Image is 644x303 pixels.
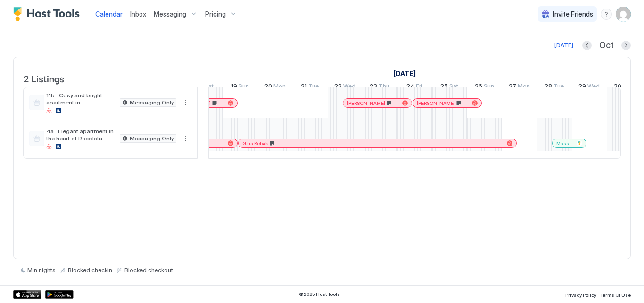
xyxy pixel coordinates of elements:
a: October 25, 2025 [438,80,461,94]
button: Previous month [582,41,592,50]
span: 19 [231,82,237,92]
span: Blocked checkin [68,267,112,274]
a: Google Play Store [45,290,74,299]
a: October 19, 2025 [229,80,251,94]
span: [PERSON_NAME] [347,100,385,106]
span: Terms Of Use [600,292,631,298]
span: Min nights [27,267,56,274]
span: Invite Friends [553,10,593,18]
span: Wed [587,82,600,92]
span: © 2025 Host Tools [299,291,340,297]
span: Privacy Policy [565,292,596,298]
span: Tue [308,82,319,92]
span: Pricing [205,10,226,18]
span: Mon [518,82,530,92]
a: Terms Of Use [600,289,631,299]
span: Wed [343,82,355,92]
span: 23 [370,82,377,92]
div: menu [180,133,191,144]
span: 29 [578,82,586,92]
div: [DATE] [554,41,573,50]
span: 25 [440,82,448,92]
span: 27 [509,82,516,92]
span: Tue [553,82,564,92]
span: Oct [599,40,614,51]
span: Inbox [130,10,146,18]
a: Inbox [130,9,146,19]
a: October 28, 2025 [542,80,566,94]
span: Mon [273,82,286,92]
div: menu [180,97,191,108]
span: 2 Listings [23,71,64,85]
a: October 26, 2025 [472,80,496,94]
span: Sun [239,82,249,92]
div: menu [601,9,612,20]
span: 22 [334,82,342,92]
a: App Store [13,290,41,299]
a: Calendar [95,9,123,19]
span: Fri [416,82,422,92]
a: October 24, 2025 [404,80,425,94]
div: User profile [616,7,631,22]
span: 30 [614,82,621,92]
span: 28 [545,82,552,92]
span: Calendar [95,10,123,18]
a: October 23, 2025 [367,80,392,94]
a: October 1, 2025 [391,67,418,80]
span: Mass producciones [556,140,573,147]
span: 26 [475,82,482,92]
a: October 20, 2025 [262,80,288,94]
span: Gaia Rebak [242,140,268,147]
span: Thu [379,82,389,92]
a: October 21, 2025 [298,80,321,94]
button: More options [180,97,191,108]
span: 20 [264,82,272,92]
span: Messaging [154,10,186,18]
a: Privacy Policy [565,289,596,299]
button: More options [180,133,191,144]
span: 11b · Cosy and bright apartment in [GEOGRAPHIC_DATA] [46,92,116,106]
span: 21 [301,82,307,92]
span: Sun [484,82,494,92]
span: 24 [406,82,414,92]
a: October 22, 2025 [332,80,358,94]
span: Blocked checkout [124,267,173,274]
span: [PERSON_NAME] [417,100,455,106]
span: Sat [449,82,458,92]
a: Host Tools Logo [13,7,84,21]
button: Next month [621,41,631,50]
span: 4a · Elegant apartment in the heart of Recoleta [46,128,116,142]
a: October 29, 2025 [576,80,602,94]
button: [DATE] [553,40,575,51]
span: Sat [205,82,214,92]
a: October 30, 2025 [611,80,636,94]
a: October 27, 2025 [506,80,532,94]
